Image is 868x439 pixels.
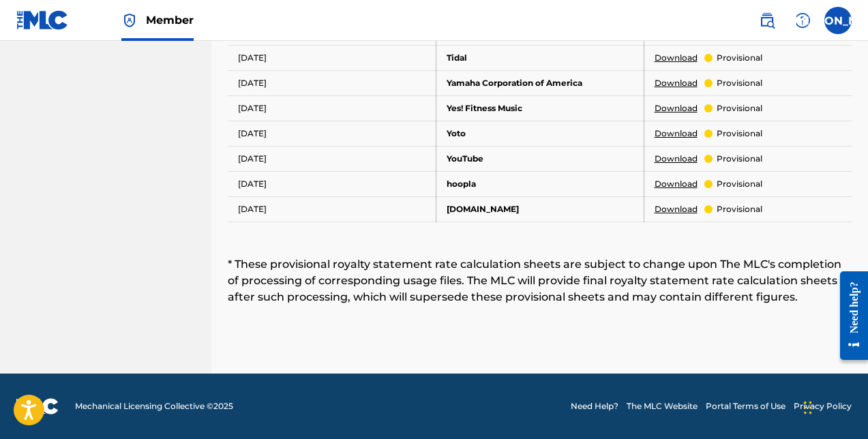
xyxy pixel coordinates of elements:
[794,400,852,412] a: Privacy Policy
[228,45,436,70] td: [DATE]
[789,7,816,34] div: Help
[753,7,781,34] a: Public Search
[717,102,762,115] p: provisional
[228,171,436,196] td: [DATE]
[830,258,868,374] iframe: Resource Center
[146,12,194,28] span: Member
[804,387,812,428] div: Drag
[228,121,436,146] td: [DATE]
[655,203,698,215] a: Download
[228,95,436,121] td: [DATE]
[571,400,618,412] a: Need Help?
[436,121,644,146] td: Yoto
[627,400,698,412] a: The MLC Website
[655,102,698,115] a: Download
[706,400,785,412] a: Portal Terms of Use
[655,127,698,140] a: Download
[717,52,762,64] p: provisional
[436,196,644,222] td: [DOMAIN_NAME]
[655,153,698,165] a: Download
[16,10,69,30] img: MLC Logo
[655,77,698,89] a: Download
[436,95,644,121] td: Yes! Fitness Music
[228,146,436,171] td: [DATE]
[717,127,762,140] p: provisional
[759,12,775,29] img: search
[800,374,868,439] iframe: Chat Widget
[16,398,59,414] img: logo
[436,146,644,171] td: YouTube
[121,12,138,29] img: Top Rightsholder
[824,7,852,34] div: User Menu
[717,203,762,215] p: provisional
[717,77,762,89] p: provisional
[228,196,436,222] td: [DATE]
[228,70,436,95] td: [DATE]
[436,45,644,70] td: Tidal
[436,70,644,95] td: Yamaha Corporation of America
[717,178,762,190] p: provisional
[794,12,811,29] img: help
[717,153,762,165] p: provisional
[228,256,852,305] div: * These provisional royalty statement rate calculation sheets are subject to change upon The MLC'...
[75,400,233,412] span: Mechanical Licensing Collective © 2025
[655,178,698,190] a: Download
[655,52,698,64] a: Download
[436,171,644,196] td: hoopla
